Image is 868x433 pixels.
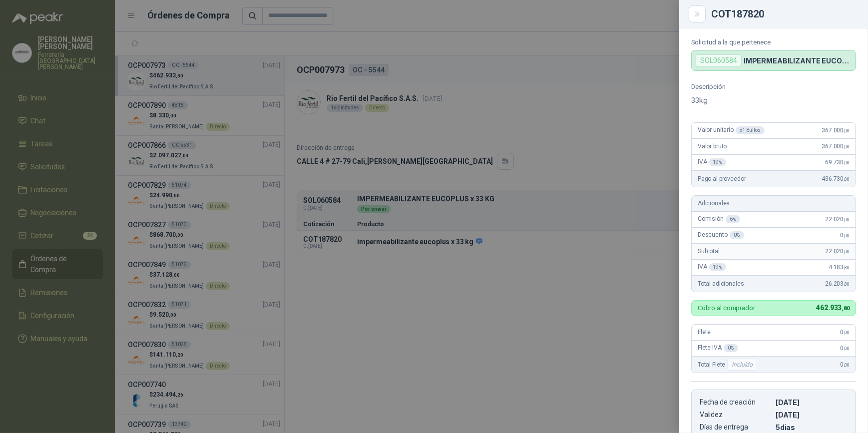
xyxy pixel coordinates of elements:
[816,304,850,312] span: 462.933
[842,305,850,312] span: ,80
[736,126,765,134] div: x 1 Bultos
[841,361,850,368] span: 0
[698,359,759,371] span: Total Flete
[825,248,850,255] span: 22.020
[698,143,727,150] span: Valor bruto
[844,362,850,368] span: ,00
[698,344,738,352] span: Flete IVA
[709,158,727,166] div: 19 %
[825,216,850,223] span: 22.020
[825,159,850,166] span: 69.730
[691,38,856,46] p: Solicitud a la que pertenece
[698,305,755,311] p: Cobro al comprador
[709,263,727,271] div: 19 %
[727,359,757,371] div: Incluido
[691,8,703,20] button: Close
[822,143,850,150] span: 367.000
[698,175,746,182] span: Pago al proveedor
[825,280,850,287] span: 26.203
[744,56,852,65] p: IMPERMEABILIZANTE EUCOPLUS x 33 KG
[841,232,850,239] span: 0
[691,94,856,106] p: 33kg
[692,196,856,212] div: Adicionales
[844,128,850,133] span: ,00
[696,54,742,66] div: SOL060584
[829,264,850,271] span: 4.183
[776,423,848,432] p: 5 dias
[844,217,850,222] span: ,00
[726,215,740,223] div: 6 %
[822,127,850,134] span: 367.000
[844,265,850,270] span: ,80
[844,233,850,238] span: ,00
[844,346,850,351] span: ,00
[841,345,850,352] span: 0
[698,248,720,255] span: Subtotal
[698,158,726,166] span: IVA
[698,231,744,239] span: Descuento
[844,144,850,149] span: ,00
[841,329,850,336] span: 0
[698,263,726,271] span: IVA
[711,9,856,19] div: COT187820
[692,276,856,292] div: Total adicionales
[691,83,856,90] p: Descripción
[776,398,848,407] p: [DATE]
[844,330,850,335] span: ,00
[844,249,850,254] span: ,00
[730,231,744,239] div: 0 %
[822,175,850,182] span: 436.730
[844,176,850,182] span: ,00
[700,411,772,419] p: Validez
[698,126,765,134] span: Valor unitario
[700,423,772,432] p: Días de entrega
[844,281,850,287] span: ,80
[844,160,850,165] span: ,00
[698,215,740,223] span: Comisión
[724,344,738,352] div: 0 %
[776,411,848,419] p: [DATE]
[700,398,772,407] p: Fecha de creación
[698,329,711,336] span: Flete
